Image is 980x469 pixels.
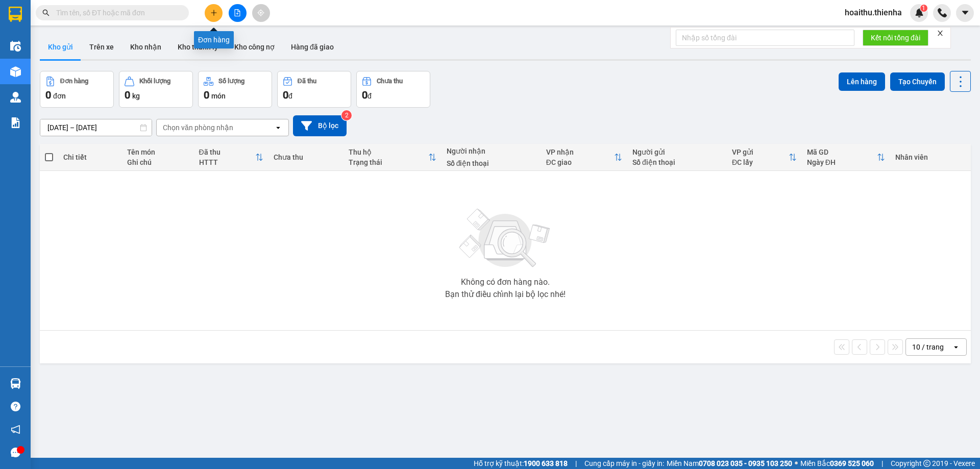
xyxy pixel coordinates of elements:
button: Bộ lọc [293,115,347,136]
strong: 1900 633 818 [524,459,568,467]
img: warehouse-icon [10,92,21,103]
span: kg [132,92,140,100]
span: Miền Bắc [800,458,874,469]
button: Kho gửi [40,35,81,59]
button: Trên xe [81,35,122,59]
div: HTTT [199,158,256,166]
span: notification [11,425,20,434]
div: ĐC lấy [732,158,789,166]
div: Ghi chú [127,158,189,166]
div: Ngày ĐH [807,158,877,166]
span: Cung cấp máy in - giấy in: [584,458,664,469]
span: question-circle [11,402,20,411]
img: warehouse-icon [10,41,21,52]
sup: 1 [920,5,927,12]
div: Đã thu [298,78,316,85]
div: Người gửi [632,148,722,156]
span: aim [257,9,264,16]
sup: 2 [341,110,352,120]
button: Kho công nợ [226,35,283,59]
th: Toggle SortBy [727,144,802,171]
div: Trạng thái [349,158,428,166]
span: 0 [125,89,130,101]
span: món [211,92,226,100]
button: Lên hàng [839,72,885,91]
button: Tạo Chuyến [890,72,945,91]
input: Nhập số tổng đài [676,30,854,46]
img: logo-vxr [9,7,22,22]
div: Khối lượng [139,78,170,85]
span: 0 [204,89,209,101]
span: hoaithu.thienha [837,6,910,19]
span: đ [367,92,372,100]
div: Tên món [127,148,189,156]
img: warehouse-icon [10,378,21,389]
strong: 0369 525 060 [830,459,874,467]
div: Không có đơn hàng nào. [461,278,550,286]
div: Bạn thử điều chỉnh lại bộ lọc nhé! [445,290,566,299]
span: | [881,458,883,469]
svg: open [952,343,960,351]
div: Chi tiết [63,153,116,161]
span: Kết nối tổng đài [871,32,920,43]
span: search [42,9,50,16]
input: Select a date range. [40,119,152,136]
span: close [937,30,944,37]
input: Tìm tên, số ĐT hoặc mã đơn [56,7,177,18]
th: Toggle SortBy [802,144,890,171]
span: đơn [53,92,66,100]
button: Kết nối tổng đài [863,30,928,46]
div: Số điện thoại [632,158,722,166]
button: caret-down [956,4,974,22]
button: Đã thu0đ [277,71,351,108]
div: VP nhận [546,148,614,156]
img: phone-icon [938,8,947,17]
div: Chọn văn phòng nhận [163,122,233,133]
span: đ [288,92,292,100]
span: caret-down [961,8,970,17]
span: file-add [234,9,241,16]
div: Đơn hàng [60,78,88,85]
button: Đơn hàng0đơn [40,71,114,108]
span: message [11,448,20,457]
button: Kho nhận [122,35,169,59]
img: solution-icon [10,117,21,128]
div: Nhân viên [895,153,966,161]
span: Miền Nam [667,458,792,469]
div: Đã thu [199,148,256,156]
svg: open [274,124,282,132]
span: 0 [362,89,367,101]
div: Số lượng [218,78,244,85]
img: svg+xml;base64,PHN2ZyBjbGFzcz0ibGlzdC1wbHVnX19zdmciIHhtbG5zPSJodHRwOi8vd3d3LnczLm9yZy8yMDAwL3N2Zy... [454,203,556,274]
strong: 0708 023 035 - 0935 103 250 [699,459,792,467]
th: Toggle SortBy [344,144,442,171]
button: Chưa thu0đ [356,71,430,108]
div: ĐC giao [546,158,614,166]
span: 0 [283,89,288,101]
span: 0 [45,89,51,101]
button: plus [205,4,223,22]
span: | [575,458,577,469]
button: Khối lượng0kg [119,71,193,108]
button: file-add [229,4,247,22]
button: Số lượng0món [198,71,272,108]
span: 1 [922,5,925,12]
span: ⚪️ [795,461,798,465]
div: Mã GD [807,148,877,156]
div: 10 / trang [912,342,944,352]
th: Toggle SortBy [541,144,627,171]
th: Toggle SortBy [194,144,269,171]
span: plus [210,9,217,16]
div: VP gửi [732,148,789,156]
img: icon-new-feature [915,8,924,17]
div: Đơn hàng [194,31,234,48]
button: Kho thanh lý [169,35,226,59]
button: Hàng đã giao [283,35,342,59]
div: Số điện thoại [447,159,536,167]
div: Chưa thu [377,78,403,85]
div: Thu hộ [349,148,428,156]
div: Người nhận [447,147,536,155]
div: Chưa thu [274,153,338,161]
span: copyright [923,460,930,467]
button: aim [252,4,270,22]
